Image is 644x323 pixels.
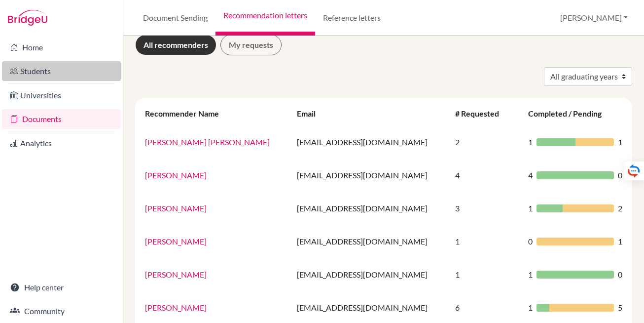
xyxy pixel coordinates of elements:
td: 1 [449,258,522,291]
td: [EMAIL_ADDRESS][DOMAIN_NAME] [291,159,449,192]
a: [PERSON_NAME] [145,270,207,279]
a: [PERSON_NAME] [145,170,207,180]
span: 0 [618,269,622,281]
a: Help center [2,278,121,297]
span: 0 [528,236,533,247]
td: 2 [449,125,522,159]
a: Documents [2,109,121,129]
td: [EMAIL_ADDRESS][DOMAIN_NAME] [291,258,449,291]
td: 1 [449,225,522,258]
span: 1 [618,236,622,247]
td: 3 [449,192,522,225]
div: Recommender Name [145,109,229,118]
a: Community [2,301,121,321]
a: Universities [2,85,121,105]
span: 1 [618,136,622,148]
td: [EMAIL_ADDRESS][DOMAIN_NAME] [291,192,449,225]
img: Bridge-U [8,10,47,26]
td: [EMAIL_ADDRESS][DOMAIN_NAME] [291,225,449,258]
a: Analytics [2,133,121,153]
span: 2 [618,202,622,214]
div: Completed / Pending [528,109,611,118]
span: 1 [528,269,533,281]
a: [PERSON_NAME] [145,203,207,213]
span: 1 [528,202,533,214]
div: # Requested [455,109,509,118]
a: Students [2,61,121,81]
span: 1 [528,302,533,314]
a: All recommenders [135,35,216,55]
a: [PERSON_NAME] [PERSON_NAME] [145,137,270,147]
span: 5 [618,302,622,314]
span: 1 [528,136,533,148]
a: [PERSON_NAME] [145,303,207,312]
td: 4 [449,159,522,192]
a: My requests [220,35,282,55]
span: 0 [618,169,622,181]
a: [PERSON_NAME] [145,237,207,246]
button: [PERSON_NAME] [556,8,632,27]
span: 4 [528,169,533,181]
td: [EMAIL_ADDRESS][DOMAIN_NAME] [291,125,449,159]
div: Email [297,109,325,118]
a: Home [2,38,121,57]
